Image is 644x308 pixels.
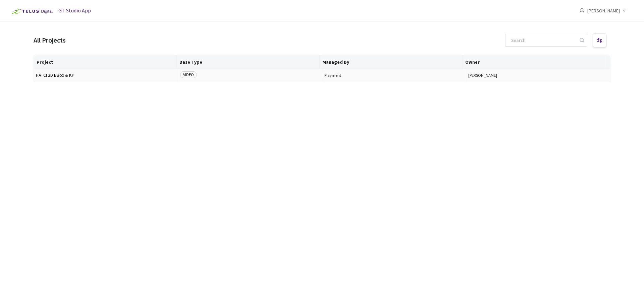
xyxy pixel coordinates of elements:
span: down [623,9,626,12]
th: Project [34,55,177,69]
img: Telus [8,6,55,17]
button: [PERSON_NAME] [468,73,608,78]
span: Playment [324,73,464,78]
span: HATCI 2D BBox & KP [36,73,176,78]
th: Base Type [177,55,320,69]
th: Owner [463,55,605,69]
span: VIDEO [180,71,197,78]
th: Managed By [320,55,463,69]
span: GT Studio App [58,7,91,14]
span: user [579,8,585,13]
input: Search [507,34,579,46]
div: All Projects [34,36,66,45]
